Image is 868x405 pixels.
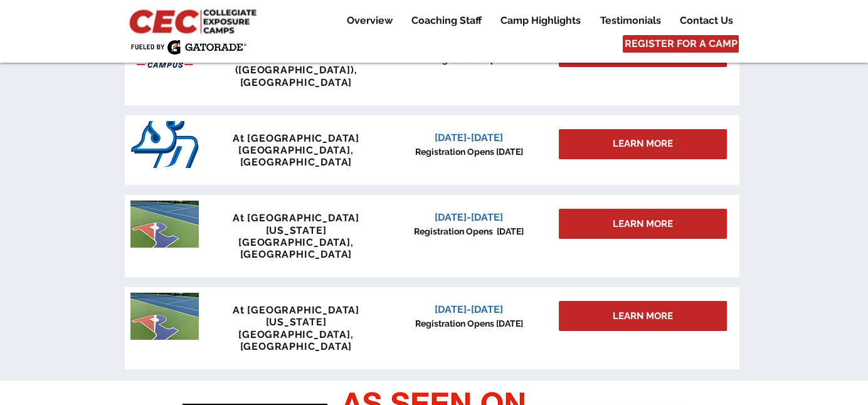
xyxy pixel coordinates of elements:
[238,329,353,352] span: [GEOGRAPHIC_DATA], [GEOGRAPHIC_DATA]
[559,129,727,159] div: LEARN MORE
[559,209,727,239] a: LEARN MORE
[233,212,359,236] span: At [GEOGRAPHIC_DATA][US_STATE]
[235,52,357,88] span: [PERSON_NAME] ([GEOGRAPHIC_DATA]), [GEOGRAPHIC_DATA]
[491,13,590,28] a: Camp Highlights
[594,13,667,28] p: Testimonials
[130,201,199,248] img: penn tennis courts with logo.jpeg
[405,13,488,28] p: Coaching Staff
[435,211,503,223] span: [DATE]-[DATE]
[341,13,399,28] p: Overview
[238,236,353,260] span: [GEOGRAPHIC_DATA], [GEOGRAPHIC_DATA]
[613,137,673,150] span: LEARN MORE
[435,303,503,315] span: [DATE]-[DATE]
[233,304,359,328] span: At [GEOGRAPHIC_DATA][US_STATE]
[130,39,246,55] img: Fueled by Gatorade.png
[130,121,199,168] img: San_Diego_Toreros_logo.png
[414,226,524,236] span: Registration Opens [DATE]
[327,13,742,28] nav: Site
[623,35,739,53] a: REGISTER FOR A CAMP
[130,293,199,340] img: penn tennis courts with logo.jpeg
[494,13,587,28] p: Camp Highlights
[415,147,523,157] span: Registration Opens [DATE]
[238,144,353,168] span: [GEOGRAPHIC_DATA], [GEOGRAPHIC_DATA]
[613,310,673,323] span: LEARN MORE
[127,6,262,35] img: CEC Logo Primary_edited.jpg
[625,37,738,51] span: REGISTER FOR A CAMP
[670,13,742,28] a: Contact Us
[415,318,523,329] span: Registration Opens [DATE]
[233,132,359,144] span: At [GEOGRAPHIC_DATA]
[591,13,670,28] a: Testimonials
[337,13,401,28] a: Overview
[402,13,490,28] a: Coaching Staff
[674,13,739,28] p: Contact Us
[435,132,503,144] span: [DATE]-[DATE]
[613,218,673,231] span: LEARN MORE
[559,301,727,331] a: LEARN MORE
